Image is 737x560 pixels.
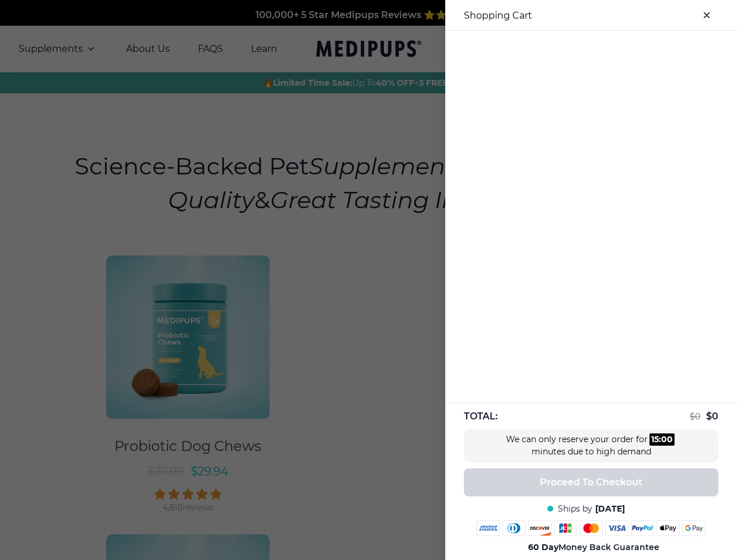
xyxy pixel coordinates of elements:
[579,520,603,536] img: mastercard
[631,520,654,536] img: paypal
[504,433,679,458] div: We can only reserve your order for minutes due to high demand
[502,520,526,536] img: diners-club
[554,520,577,536] img: jcb
[690,411,700,422] span: $ 0
[464,10,532,21] h3: Shopping Cart
[656,520,680,536] img: apple
[695,3,718,27] button: close-cart
[682,520,705,536] img: google
[558,503,592,514] span: Ships by
[477,520,500,536] img: amex
[528,542,659,553] span: Money Back Guarantee
[528,520,551,536] img: discover
[528,542,558,552] strong: 60 Day
[605,520,628,536] img: visa
[661,433,673,446] div: 00
[651,433,659,446] div: 15
[595,503,625,514] span: [DATE]
[649,433,675,446] div: :
[464,410,498,423] span: TOTAL:
[706,411,718,422] span: $ 0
